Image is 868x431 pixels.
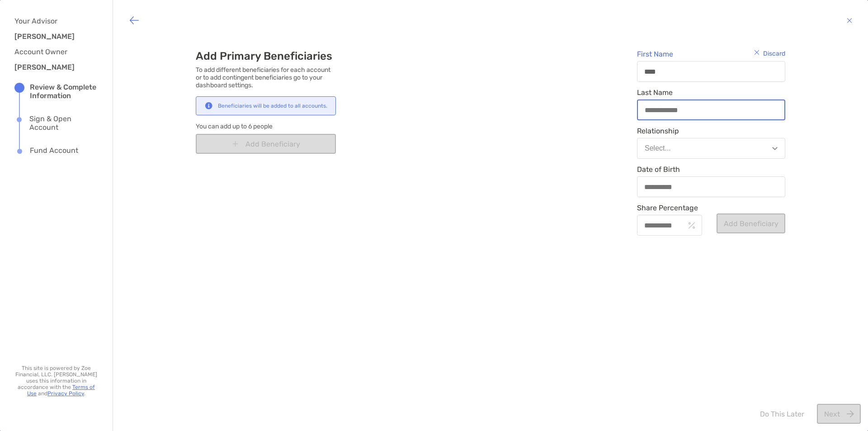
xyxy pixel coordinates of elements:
[27,384,95,397] a: Terms of Use
[196,66,336,89] p: To add different beneficiaries for each account or to add contingent beneficiaries go to your das...
[637,183,785,191] input: Date of Birth
[689,222,695,229] img: input icon
[196,50,336,62] h3: Add Primary Beneficiaries
[754,50,759,55] img: cross
[196,123,336,130] span: You can add up to 6 people
[30,146,78,156] div: Fund Account
[218,103,327,109] div: Beneficiaries will be added to all accounts.
[129,15,140,26] img: button icon
[14,17,91,25] h4: Your Advisor
[47,390,84,397] a: Privacy Policy
[30,83,98,100] div: Review & Complete Information
[637,127,785,135] span: Relationship
[754,50,785,57] div: Discard
[14,47,91,56] h4: Account Owner
[847,15,852,26] img: button icon
[637,165,785,174] span: Date of Birth
[203,102,214,109] img: Notification icon
[14,63,87,71] h3: [PERSON_NAME]
[637,50,785,58] span: First Name
[14,365,98,397] p: This site is powered by Zoe Financial, LLC. [PERSON_NAME] uses this information in accordance wit...
[14,32,87,41] h3: [PERSON_NAME]
[637,68,785,76] input: First Name
[637,138,785,159] button: Select...
[29,114,98,132] div: Sign & Open Account
[645,144,671,152] div: Select...
[637,204,702,212] span: Share Percentage
[772,147,778,150] img: Open dropdown arrow
[637,222,685,229] input: Share Percentageinput icon
[637,88,785,97] span: Last Name
[638,106,784,114] input: Last Name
